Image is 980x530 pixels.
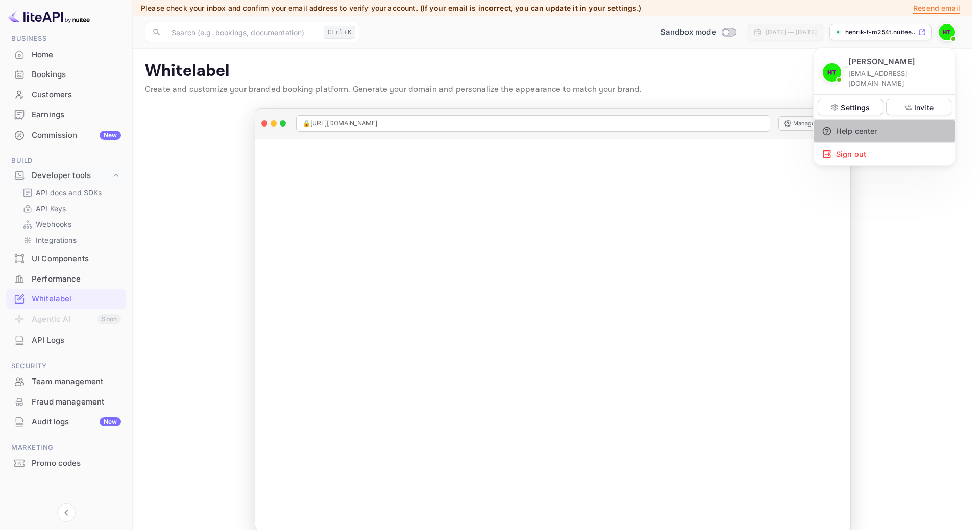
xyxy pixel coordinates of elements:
p: Settings [841,102,870,113]
div: Sign out [814,143,955,165]
img: Henrik T [823,63,841,82]
p: Invite [914,102,934,113]
div: Help center [814,120,955,142]
p: [EMAIL_ADDRESS][DOMAIN_NAME] [848,69,947,88]
p: [PERSON_NAME] [848,56,915,68]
